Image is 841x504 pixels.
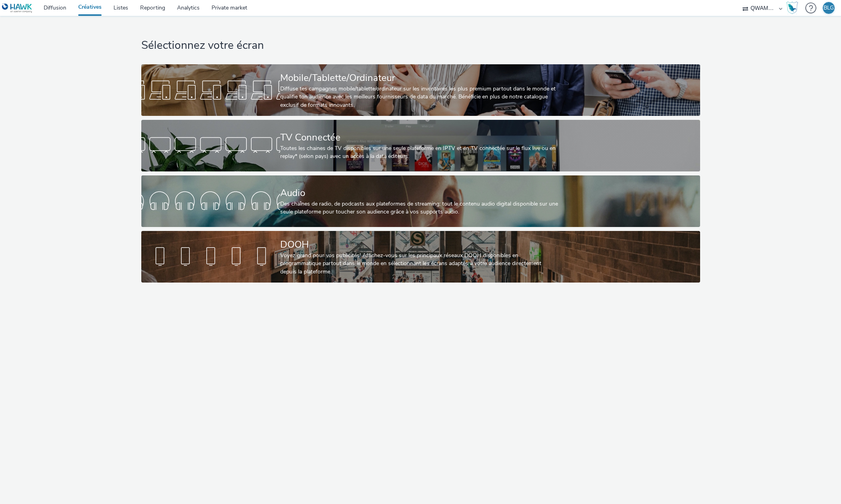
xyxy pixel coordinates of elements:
[141,175,700,227] a: AudioDes chaînes de radio, de podcasts aux plateformes de streaming: tout le contenu audio digita...
[280,252,558,276] div: Voyez grand pour vos publicités! Affichez-vous sur les principaux réseaux DOOH disponibles en pro...
[280,71,558,85] div: Mobile/Tablette/Ordinateur
[824,2,834,14] div: BLG
[280,200,558,216] div: Des chaînes de radio, de podcasts aux plateformes de streaming: tout le contenu audio digital dis...
[280,85,558,109] div: Diffuse tes campagnes mobile/tablette/ordinateur sur les inventaires les plus premium partout dan...
[141,120,700,171] a: TV ConnectéeToutes les chaines de TV disponibles sur une seule plateforme en IPTV et en TV connec...
[280,238,558,252] div: DOOH
[786,2,798,14] img: Hawk Academy
[280,144,558,161] div: Toutes les chaines de TV disponibles sur une seule plateforme en IPTV et en TV connectée sur le f...
[2,3,33,13] img: undefined Logo
[141,38,700,53] h1: Sélectionnez votre écran
[141,64,700,116] a: Mobile/Tablette/OrdinateurDiffuse tes campagnes mobile/tablette/ordinateur sur les inventaires le...
[141,231,700,283] a: DOOHVoyez grand pour vos publicités! Affichez-vous sur les principaux réseaux DOOH disponibles en...
[280,186,558,200] div: Audio
[280,131,558,144] div: TV Connectée
[786,2,801,14] a: Hawk Academy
